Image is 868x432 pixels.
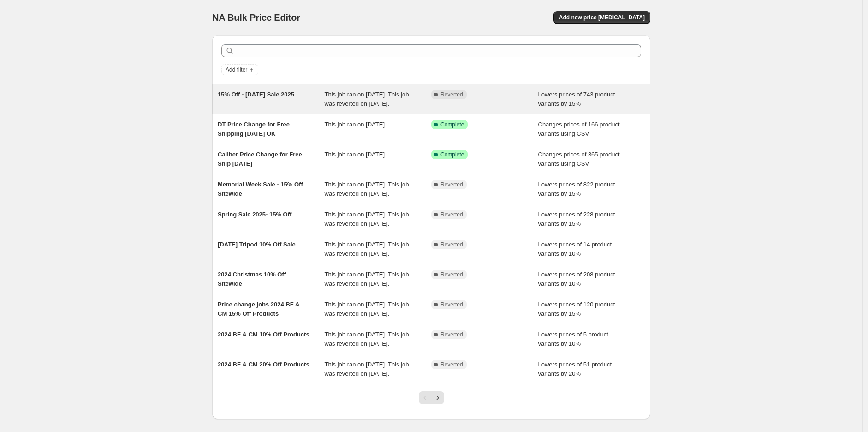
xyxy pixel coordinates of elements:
[431,391,444,404] button: Next
[538,241,612,257] span: Lowers prices of 14 product variants by 10%
[325,91,409,107] span: This job ran on [DATE]. This job was reverted on [DATE].
[218,211,291,218] span: Spring Sale 2025- 15% Off
[212,12,300,23] span: NA Bulk Price Editor
[325,121,386,128] span: This job ran on [DATE].
[325,361,409,377] span: This job ran on [DATE]. This job was reverted on [DATE].
[538,211,615,227] span: Lowers prices of 228 product variants by 15%
[440,151,464,158] span: Complete
[218,151,302,167] span: Caliber Price Change for Free Ship [DATE]
[325,181,409,197] span: This job ran on [DATE]. This job was reverted on [DATE].
[325,241,409,257] span: This job ran on [DATE]. This job was reverted on [DATE].
[440,211,463,218] span: Reverted
[440,181,463,188] span: Reverted
[419,391,444,404] nav: Pagination
[325,301,409,317] span: This job ran on [DATE]. This job was reverted on [DATE].
[440,121,464,128] span: Complete
[440,241,463,248] span: Reverted
[218,241,296,248] span: [DATE] Tripod 10% Off Sale
[538,91,615,107] span: Lowers prices of 743 product variants by 15%
[538,121,620,137] span: Changes prices of 166 product variants using CSV
[538,271,615,287] span: Lowers prices of 208 product variants by 10%
[538,151,620,167] span: Changes prices of 365 product variants using CSV
[325,151,386,158] span: This job ran on [DATE].
[440,331,463,338] span: Reverted
[559,14,645,21] span: Add new price [MEDICAL_DATA]
[538,301,615,317] span: Lowers prices of 120 product variants by 15%
[218,271,286,287] span: 2024 Christmas 10% Off Sitewide
[218,331,309,338] span: 2024 BF & CM 10% Off Products
[221,64,258,75] button: Add filter
[538,181,615,197] span: Lowers prices of 822 product variants by 15%
[538,331,608,347] span: Lowers prices of 5 product variants by 10%
[218,181,303,197] span: Memorial Week Sale - 15% Off SItewide
[218,361,309,368] span: 2024 BF & CM 20% Off Products
[440,301,463,308] span: Reverted
[440,271,463,278] span: Reverted
[218,91,294,98] span: 15% Off - [DATE] Sale 2025
[325,271,409,287] span: This job ran on [DATE]. This job was reverted on [DATE].
[440,91,463,98] span: Reverted
[218,121,290,137] span: DT Price Change for Free Shipping [DATE] OK
[325,331,409,347] span: This job ran on [DATE]. This job was reverted on [DATE].
[440,361,463,368] span: Reverted
[553,11,650,24] button: Add new price [MEDICAL_DATA]
[325,211,409,227] span: This job ran on [DATE]. This job was reverted on [DATE].
[226,66,247,73] span: Add filter
[538,361,612,377] span: Lowers prices of 51 product variants by 20%
[218,301,300,317] span: Price change jobs 2024 BF & CM 15% Off Products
